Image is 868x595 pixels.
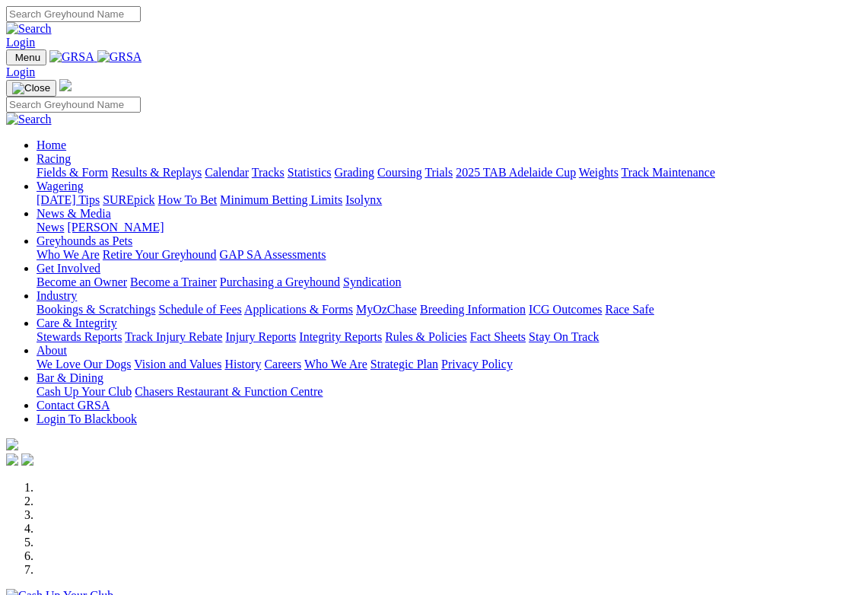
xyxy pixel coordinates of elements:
[37,262,100,275] a: Get Involved
[37,330,122,343] a: Stewards Reports
[15,52,40,63] span: Menu
[158,193,218,206] a: How To Bet
[244,303,353,316] a: Applications & Forms
[111,166,202,179] a: Results & Replays
[529,303,602,316] a: ICG Outcomes
[220,193,342,206] a: Minimum Betting Limits
[6,6,141,22] input: Search
[6,113,52,126] img: Search
[6,49,46,65] button: Toggle navigation
[37,385,132,398] a: Cash Up Your Club
[37,303,155,316] a: Bookings & Scratchings
[220,275,340,288] a: Purchasing a Greyhound
[441,358,513,371] a: Privacy Policy
[37,221,862,234] div: News & Media
[37,330,862,344] div: Care & Integrity
[37,234,132,247] a: Greyhounds as Pets
[37,303,862,317] div: Industry
[59,79,72,91] img: logo-grsa-white.png
[37,399,110,412] a: Contact GRSA
[356,303,417,316] a: MyOzChase
[37,138,66,151] a: Home
[6,453,18,466] img: facebook.svg
[288,166,332,179] a: Statistics
[335,166,374,179] a: Grading
[125,330,222,343] a: Track Injury Rebate
[37,289,77,302] a: Industry
[37,248,862,262] div: Greyhounds as Pets
[37,385,862,399] div: Bar & Dining
[225,330,296,343] a: Injury Reports
[6,80,56,97] button: Toggle navigation
[37,180,84,192] a: Wagering
[252,166,285,179] a: Tracks
[456,166,576,179] a: 2025 TAB Adelaide Cup
[37,275,127,288] a: Become an Owner
[343,275,401,288] a: Syndication
[37,371,103,384] a: Bar & Dining
[37,193,100,206] a: [DATE] Tips
[49,50,94,64] img: GRSA
[37,193,862,207] div: Wagering
[37,207,111,220] a: News & Media
[6,97,141,113] input: Search
[377,166,422,179] a: Coursing
[37,358,862,371] div: About
[205,166,249,179] a: Calendar
[135,385,323,398] a: Chasers Restaurant & Function Centre
[424,166,453,179] a: Trials
[224,358,261,371] a: History
[21,453,33,466] img: twitter.svg
[103,248,217,261] a: Retire Your Greyhound
[37,248,100,261] a: Who We Are
[37,358,131,371] a: We Love Our Dogs
[37,317,117,329] a: Care & Integrity
[370,358,438,371] a: Strategic Plan
[220,248,326,261] a: GAP SA Assessments
[37,275,862,289] div: Get Involved
[6,36,35,49] a: Login
[37,166,108,179] a: Fields & Form
[579,166,618,179] a: Weights
[264,358,301,371] a: Careers
[345,193,382,206] a: Isolynx
[12,82,50,94] img: Close
[37,412,137,425] a: Login To Blackbook
[470,330,526,343] a: Fact Sheets
[37,166,862,180] div: Racing
[103,193,154,206] a: SUREpick
[6,438,18,450] img: logo-grsa-white.png
[385,330,467,343] a: Rules & Policies
[6,22,52,36] img: Search
[529,330,599,343] a: Stay On Track
[158,303,241,316] a: Schedule of Fees
[130,275,217,288] a: Become a Trainer
[304,358,367,371] a: Who We Are
[622,166,715,179] a: Track Maintenance
[420,303,526,316] a: Breeding Information
[37,221,64,234] a: News
[299,330,382,343] a: Integrity Reports
[67,221,164,234] a: [PERSON_NAME]
[605,303,653,316] a: Race Safe
[37,152,71,165] a: Racing
[37,344,67,357] a: About
[134,358,221,371] a: Vision and Values
[97,50,142,64] img: GRSA
[6,65,35,78] a: Login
